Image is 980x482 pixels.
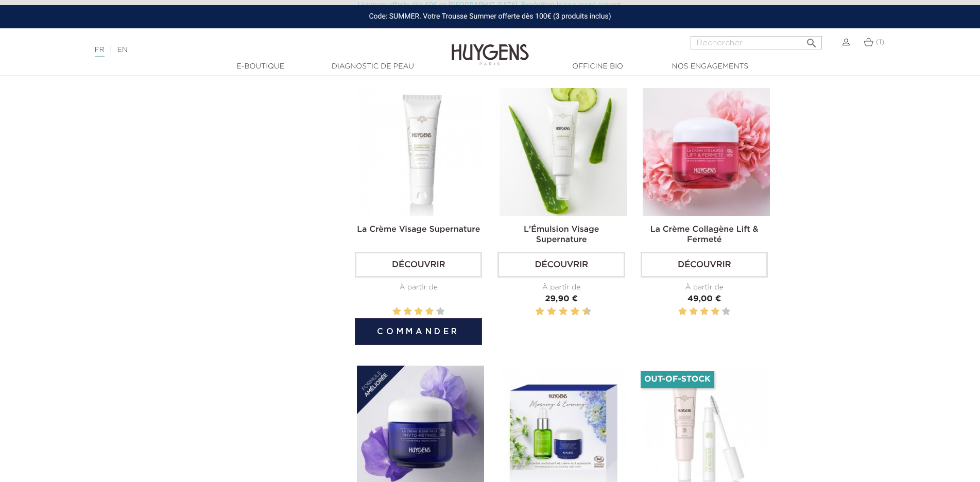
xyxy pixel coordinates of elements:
img: Huygens [452,27,529,67]
label: 5 [436,305,444,318]
label: 4 [711,305,719,318]
label: 3 [415,305,423,318]
label: 4 [549,305,554,318]
label: 8 [573,305,578,318]
button:  [802,33,821,47]
a: Officine Bio [546,61,649,72]
label: 4 [425,305,434,318]
img: L'Émulsion Visage Supernature [500,88,627,215]
label: 7 [569,305,570,318]
a: Découvrir [355,252,482,278]
label: 1 [678,305,686,318]
li: Out-of-Stock [641,371,714,388]
a: L'Émulsion Visage Supernature [524,226,599,244]
a: Découvrir [497,252,625,278]
button: Commander [355,318,482,345]
label: 6 [561,305,566,318]
label: 2 [403,305,411,318]
label: 10 [584,305,589,318]
label: 5 [557,305,558,318]
label: 1 [534,305,535,318]
label: 9 [580,305,582,318]
label: 3 [700,305,709,318]
span: 29,90 € [545,295,578,303]
img: La Crème Collagène Lift & Fermeté [643,88,770,215]
label: 1 [392,305,401,318]
a: Découvrir [641,252,768,278]
a: La Crème Collagène Lift & Fermeté [650,226,759,244]
a: La Crème Visage Supernature [357,226,480,234]
label: 2 [537,305,542,318]
a: Diagnostic de peau [321,61,424,72]
a: EN [117,46,127,54]
a: FR [95,46,105,57]
div: À partir de [355,282,482,293]
a: (1) [864,38,885,46]
input: Rechercher [691,36,822,49]
label: 3 [545,305,546,318]
div: À partir de [641,282,768,293]
i:  [805,34,818,46]
label: 2 [689,305,697,318]
a: Nos engagements [659,61,762,72]
div: | [90,44,401,56]
div: À partir de [497,282,625,293]
span: (1) [876,39,885,46]
a: E-Boutique [209,61,312,72]
span: 49,00 € [687,295,721,303]
label: 5 [722,305,730,318]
